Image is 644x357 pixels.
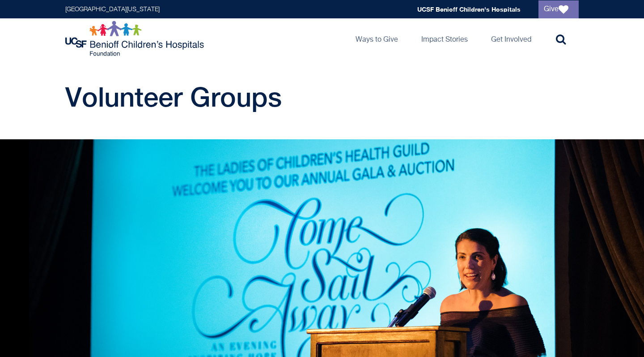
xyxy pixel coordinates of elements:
img: Logo for UCSF Benioff Children's Hospitals Foundation [65,21,206,56]
a: Ways to Give [348,18,405,59]
a: Give [538,0,579,18]
a: Impact Stories [414,18,475,59]
span: Volunteer Groups [65,81,282,112]
a: Get Involved [484,18,538,59]
a: UCSF Benioff Children's Hospitals [417,5,521,13]
a: [GEOGRAPHIC_DATA][US_STATE] [65,6,160,13]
